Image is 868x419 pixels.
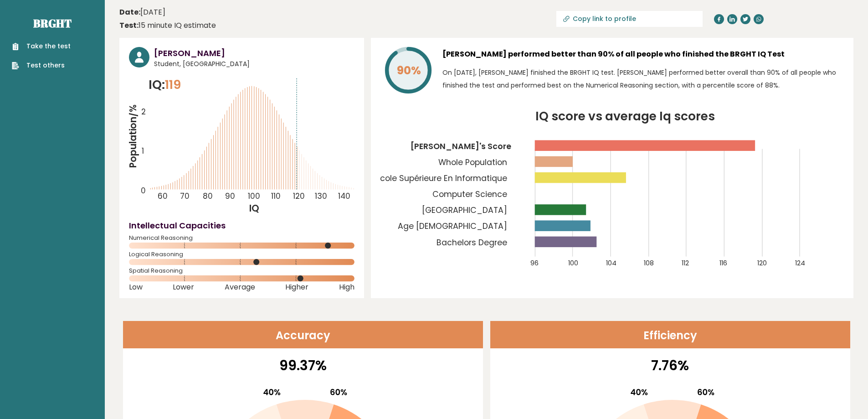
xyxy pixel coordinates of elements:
tspan: 0 [141,185,146,196]
a: Take the test [12,41,71,51]
span: Spatial Reasoning [129,269,354,273]
span: Lower [173,285,194,289]
header: Accuracy [123,321,483,348]
tspan: 90 [225,191,235,202]
tspan: 1 [142,145,144,156]
b: Test: [119,20,139,31]
tspan: 140 [338,191,350,202]
b: Date: [119,7,140,17]
tspan: 108 [644,259,654,268]
span: Numerical Reasoning [129,236,354,240]
tspan: 90% [397,62,421,78]
tspan: Whole Population [438,157,507,168]
a: Test others [12,61,71,70]
p: IQ: [149,76,181,94]
tspan: 100 [248,191,260,202]
div: 15 minute IQ estimate [119,20,216,31]
tspan: 116 [720,259,728,268]
tspan: 130 [315,191,328,202]
tspan: IQ [250,202,260,215]
h3: [PERSON_NAME] [154,47,354,59]
tspan: École Supérieure En Informatique [376,173,507,184]
span: High [339,285,354,289]
p: 7.76% [496,355,844,376]
time: [DATE] [119,7,165,18]
tspan: 96 [530,259,539,268]
tspan: Population/% [127,104,139,168]
h3: [PERSON_NAME] performed better than 90% of all people who finished the BRGHT IQ Test [442,47,844,62]
tspan: IQ score vs average Iq scores [535,108,715,124]
span: Logical Reasoning [129,253,354,256]
tspan: Computer Science [432,189,507,200]
tspan: 70 [180,191,190,202]
tspan: 80 [203,191,213,202]
tspan: Age [DEMOGRAPHIC_DATA] [398,221,507,232]
span: Average [225,285,255,289]
tspan: 124 [796,259,806,268]
tspan: 60 [158,191,168,202]
tspan: 120 [293,191,305,202]
a: Brght [33,16,72,31]
p: On [DATE], [PERSON_NAME] finished the BRGHT IQ test. [PERSON_NAME] performed better overall than ... [442,66,844,92]
span: 119 [165,76,181,93]
tspan: 100 [568,259,578,268]
h4: Intellectual Capacities [129,219,354,232]
p: 99.37% [129,355,477,376]
span: Higher [285,285,308,289]
tspan: Bachelors Degree [437,237,507,248]
tspan: [PERSON_NAME]'s Score [411,141,511,152]
header: Efficiency [490,321,850,348]
tspan: [GEOGRAPHIC_DATA] [422,205,507,216]
tspan: 112 [682,259,689,268]
span: Student, [GEOGRAPHIC_DATA] [154,59,354,69]
tspan: 120 [758,259,767,268]
tspan: 2 [141,107,146,118]
tspan: 110 [271,191,281,202]
span: Low [129,285,143,289]
tspan: 104 [606,259,616,268]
